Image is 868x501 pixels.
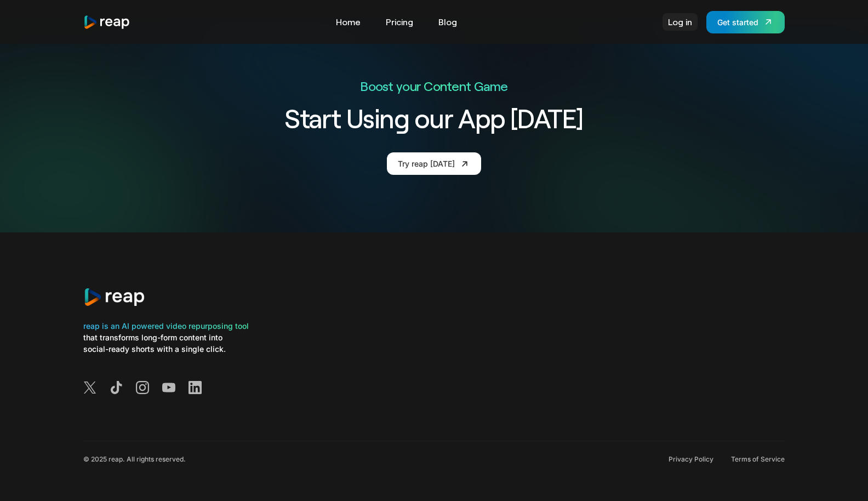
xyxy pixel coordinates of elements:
a: Home [330,13,366,31]
h2: Start Using our App [DATE] [224,101,644,135]
img: reap logo [83,15,130,30]
a: Try reap [DATE] [387,152,481,175]
a: Blog [433,13,462,31]
div: Try reap [DATE] [398,158,455,169]
div: © 2025 reap. All rights reserved. [83,455,186,464]
a: Get started [706,11,785,33]
a: home [83,15,130,30]
a: Privacy Policy [669,455,713,464]
a: Log in [663,13,698,31]
div: that transforms long-form content into social-ready shorts with a single click. [83,332,249,355]
div: Get started [717,16,758,28]
a: Pricing [380,13,419,31]
p: Boost your Content Game [224,77,644,94]
div: reap is an AI powered video repurposing tool [83,320,249,332]
a: Terms of Service [731,455,785,464]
